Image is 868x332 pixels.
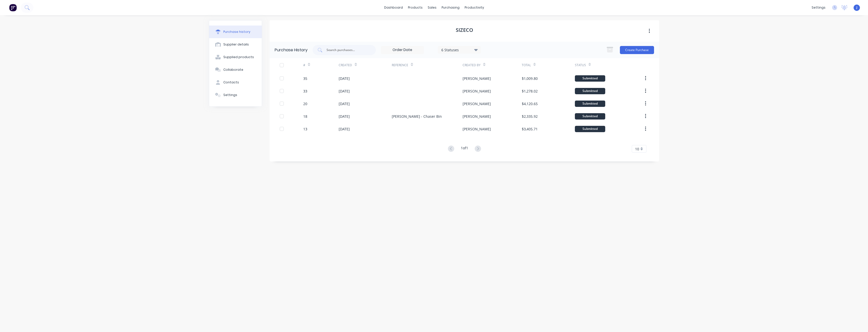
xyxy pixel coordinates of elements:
[209,51,262,63] button: Supplied products
[223,55,254,59] div: Supplied products
[209,38,262,51] button: Supplier details
[381,46,424,54] input: Order Date
[223,67,243,72] div: Collaborate
[392,114,442,119] div: [PERSON_NAME] - Chaser Bin
[382,4,405,11] a: dashboard
[463,88,491,94] div: [PERSON_NAME]
[439,4,462,11] div: purchasing
[303,76,307,81] div: 35
[339,101,350,106] div: [DATE]
[303,114,307,119] div: 18
[575,63,586,67] div: Status
[339,63,352,67] div: Created
[575,113,605,120] div: Submitted
[462,4,487,11] div: productivity
[303,63,305,67] div: #
[522,76,538,81] div: $1,009.80
[209,26,262,38] button: Purchase history
[209,63,262,76] button: Collaborate
[425,4,439,11] div: sales
[392,63,408,67] div: Reference
[522,88,538,94] div: $1,278.02
[303,126,307,132] div: 13
[635,146,639,152] span: 10
[856,5,857,10] span: J
[463,126,491,132] div: [PERSON_NAME]
[522,63,531,67] div: Total
[339,76,350,81] div: [DATE]
[209,76,262,89] button: Contacts
[339,114,350,119] div: [DATE]
[339,126,350,132] div: [DATE]
[456,27,473,33] h1: Sizeco
[326,48,368,53] input: Search purchases...
[461,145,468,153] div: 1 of 1
[522,101,538,106] div: $4,120.65
[223,30,250,34] div: Purchase history
[575,101,605,107] div: Submitted
[209,89,262,101] button: Settings
[575,126,605,132] div: Submitted
[275,47,308,53] div: Purchase History
[223,42,249,47] div: Supplier details
[575,75,605,82] div: Submitted
[223,80,239,85] div: Contacts
[809,4,828,11] div: settings
[339,88,350,94] div: [DATE]
[522,126,538,132] div: $3,405.71
[405,4,425,11] div: products
[463,63,481,67] div: Created By
[9,4,17,11] img: Factory
[463,76,491,81] div: [PERSON_NAME]
[575,88,605,94] div: Submitted
[463,114,491,119] div: [PERSON_NAME]
[620,46,654,54] button: Create Purchase
[303,101,307,106] div: 20
[522,114,538,119] div: $2,335.92
[441,47,478,52] div: 6 Statuses
[303,88,307,94] div: 33
[223,93,237,97] div: Settings
[463,101,491,106] div: [PERSON_NAME]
